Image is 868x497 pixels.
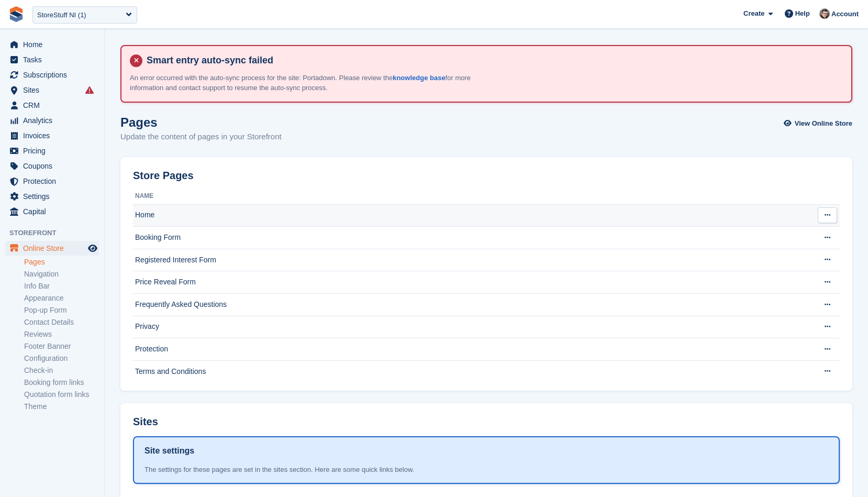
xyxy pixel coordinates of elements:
[130,73,496,93] p: An error occurred with the auto-sync process for the site: Portadown. Please review the for more ...
[24,317,99,327] a: Contact Details
[5,52,99,67] a: menu
[133,416,158,428] h2: Sites
[133,294,805,316] td: Frequently Asked Questions
[85,86,94,94] i: Smart entry sync failures have occurred
[23,204,86,219] span: Capital
[24,281,99,291] a: Info Bar
[795,118,852,129] span: View Online Store
[24,402,99,412] a: Theme
[23,241,86,256] span: Online Store
[9,228,104,238] span: Storefront
[23,143,86,158] span: Pricing
[133,271,805,294] td: Price Reveal Form
[23,52,86,67] span: Tasks
[24,305,99,315] a: Pop-up Form
[133,188,805,205] th: Name
[786,115,852,132] a: View Online Store
[23,68,86,82] span: Subscriptions
[23,98,86,113] span: CRM
[831,9,859,19] span: Account
[133,338,805,361] td: Protection
[5,128,99,143] a: menu
[23,37,86,52] span: Home
[743,8,764,19] span: Create
[24,378,99,388] a: Booking form links
[5,189,99,204] a: menu
[5,174,99,189] a: menu
[86,242,99,255] a: Preview store
[133,249,805,271] td: Registered Interest Form
[5,98,99,113] a: menu
[23,113,86,128] span: Analytics
[133,204,805,227] td: Home
[142,54,843,67] h4: Smart entry auto-sync failed
[144,465,828,475] div: The settings for these pages are set in the sites section. Here are some quick links below.
[5,159,99,173] a: menu
[24,257,99,267] a: Pages
[133,227,805,249] td: Booking Form
[24,329,99,339] a: Reviews
[393,74,445,82] a: knowledge base
[819,8,830,19] img: Steven Hylands
[24,269,99,279] a: Navigation
[24,366,99,375] a: Check-in
[24,354,99,363] a: Configuration
[133,360,805,382] td: Terms and Conditions
[23,174,86,189] span: Protection
[37,10,86,20] div: StoreStuff NI (1)
[24,390,99,400] a: Quotation form links
[133,170,194,182] h2: Store Pages
[5,241,99,256] a: menu
[5,68,99,82] a: menu
[5,37,99,52] a: menu
[133,316,805,338] td: Privacy
[144,445,194,457] h1: Site settings
[8,6,24,22] img: stora-icon-8386f47178a22dfd0bd8f6a31ec36ba5ce8667c1dd55bd0f319d3a0aa187defe.svg
[5,143,99,158] a: menu
[5,204,99,219] a: menu
[23,128,86,143] span: Invoices
[5,83,99,97] a: menu
[120,115,282,129] h1: Pages
[23,159,86,173] span: Coupons
[24,341,99,351] a: Footer Banner
[23,189,86,204] span: Settings
[5,113,99,128] a: menu
[24,293,99,303] a: Appearance
[120,131,282,143] p: Update the content of pages in your Storefront
[795,8,810,19] span: Help
[23,83,86,97] span: Sites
